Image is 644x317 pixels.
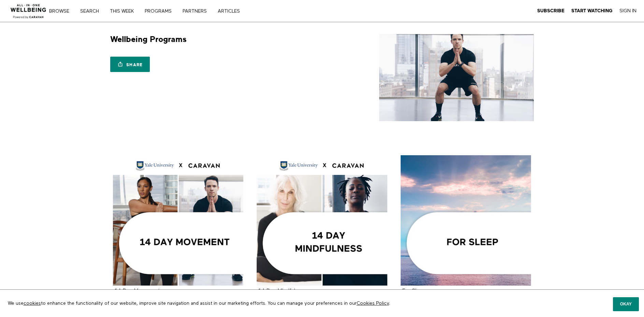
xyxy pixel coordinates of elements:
[47,9,76,14] a: Browse
[402,288,426,293] a: For Sleep
[24,301,41,306] a: cookies
[215,9,247,14] a: ARTICLES
[571,8,613,14] a: Start Watching
[113,155,244,286] a: 14 Day Movement
[379,34,534,121] img: Wellbeing Programs
[54,8,254,14] nav: Primary
[110,34,187,45] h1: Wellbeing Programs
[110,57,150,72] a: Share
[108,9,141,14] a: THIS WEEK
[401,155,531,286] a: For Sleep
[3,295,508,312] p: We use to enhance the functionality of our website, improve site navigation and assist in our mar...
[257,155,387,286] a: 14 Day Mindfulness
[537,8,564,14] a: Subscribe
[142,9,179,14] a: PROGRAMS
[613,297,639,311] button: Okay
[619,8,636,14] a: Sign In
[115,288,160,293] a: 14 Day Movement
[537,8,564,13] strong: Subscribe
[180,9,214,14] a: PARTNERS
[357,301,389,306] a: Cookies Policy
[258,288,307,293] a: 14 Day Mindfulness
[78,9,106,14] a: Search
[571,8,613,13] strong: Start Watching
